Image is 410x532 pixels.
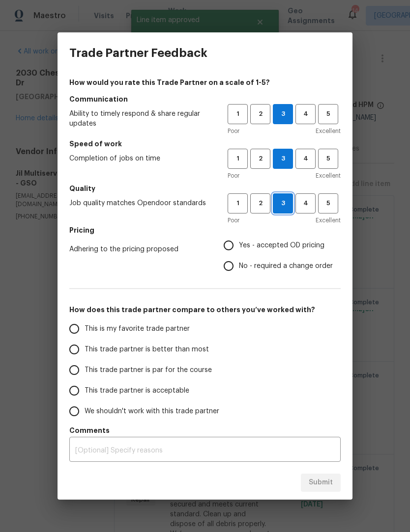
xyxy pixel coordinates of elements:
[250,193,270,213] button: 2
[228,149,248,169] button: 1
[273,153,293,164] span: 3
[318,104,338,124] button: 5
[224,235,341,276] div: Pricing
[239,261,333,271] span: No - required a change order
[273,149,293,169] button: 3
[251,198,269,209] span: 2
[69,426,341,435] h5: Comments
[319,153,337,164] span: 5
[229,198,247,209] span: 1
[295,193,316,213] button: 4
[85,406,219,417] span: We shouldn't work with this trade partner
[319,198,337,209] span: 5
[69,319,341,422] div: How does this trade partner compare to others you’ve worked with?
[69,198,212,208] span: Job quality matches Opendoor standards
[250,104,270,124] button: 2
[69,184,341,193] h5: Quality
[69,139,341,149] h5: Speed of work
[69,94,341,104] h5: Communication
[228,126,239,136] span: Poor
[251,153,269,164] span: 2
[250,149,270,169] button: 2
[295,149,316,169] button: 4
[85,324,190,334] span: This is my favorite trade partner
[229,153,247,164] span: 1
[69,78,341,87] h4: How would you rate this Trade Partner on a scale of 1-5?
[239,240,324,251] span: Yes - accepted OD pricing
[229,108,247,120] span: 1
[319,108,337,120] span: 5
[295,104,316,124] button: 4
[296,198,315,209] span: 4
[251,108,269,120] span: 2
[273,198,293,209] span: 3
[273,108,293,120] span: 3
[228,215,239,225] span: Poor
[69,225,341,235] h5: Pricing
[85,365,212,375] span: This trade partner is par for the course
[69,46,207,60] h3: Trade Partner Feedback
[316,171,341,181] span: Excellent
[69,244,208,254] span: Adhering to the pricing proposed
[318,193,338,213] button: 5
[316,215,341,225] span: Excellent
[228,171,239,181] span: Poor
[273,193,293,213] button: 3
[296,153,315,164] span: 4
[273,104,293,124] button: 3
[296,108,315,120] span: 4
[85,386,189,396] span: This trade partner is acceptable
[85,345,209,355] span: This trade partner is better than most
[228,104,248,124] button: 1
[318,149,338,169] button: 5
[69,109,212,129] span: Ability to timely respond & share regular updates
[228,193,248,213] button: 1
[69,154,212,163] span: Completion of jobs on time
[316,126,341,136] span: Excellent
[69,305,341,315] h5: How does this trade partner compare to others you’ve worked with?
